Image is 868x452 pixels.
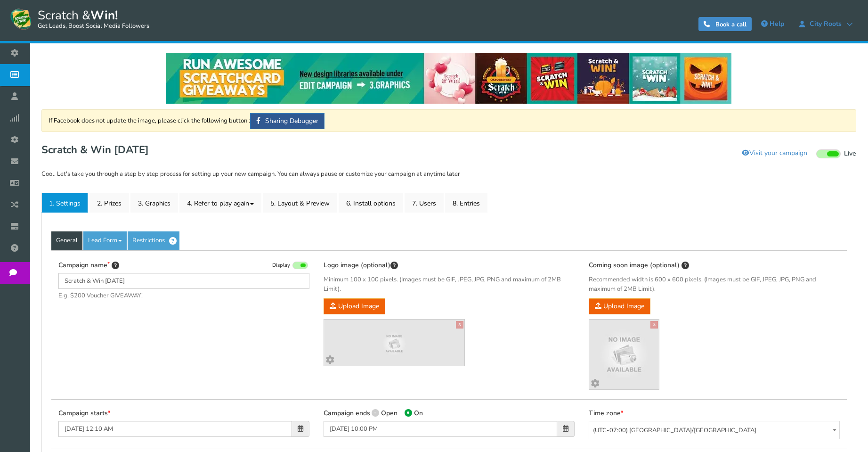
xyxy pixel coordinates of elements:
span: Open [381,409,397,418]
span: Help [770,19,784,28]
a: Help [756,16,789,32]
span: (UTC-07:00) America/Vancouver [589,421,839,440]
a: X [650,321,658,329]
span: Live [844,149,856,158]
a: Restrictions [128,231,179,250]
a: X [456,321,463,329]
div: If Facebook does not update the image, please click the following button : [41,109,856,132]
a: Book a call [698,17,752,31]
a: 7. Users [405,193,444,213]
img: festival-poster-2020.webp [166,53,731,104]
a: 4. Refer to play again [179,193,261,213]
a: 6. Install options [339,193,403,213]
span: E.g. $200 Voucher GIVEAWAY! [58,291,309,301]
span: Tip: Choose a title that will attract more entries. For example: “Scratch & win a bracelet” will ... [112,261,119,271]
span: This image will be shown before the contest start date [680,261,689,271]
label: Logo image (optional) [324,260,398,271]
span: Minimum 100 x 100 pixels. (Images must be GIF, JPEG, JPG, PNG and maximum of 2MB Limit). [324,275,575,294]
a: 3. Graphics [130,193,178,213]
a: General [51,231,82,250]
h1: Scratch & Win [DATE] [41,141,856,160]
label: Time zone [589,409,623,418]
a: Scratch &Win! Get Leads, Boost Social Media Followers [9,7,149,31]
strong: Win! [90,7,118,24]
span: (UTC-07:00) America/Vancouver [589,421,840,439]
label: Campaign ends [324,409,370,418]
label: Coming soon image (optional) [589,260,689,271]
iframe: LiveChat chat widget [828,412,868,452]
a: 2. Prizes [89,193,129,213]
span: Scratch & [33,7,149,31]
span: Recommended width is 600 x 600 pixels. (Images must be GIF, JPEG, JPG, PNG and maximum of 2MB Lim... [589,275,840,294]
label: Campaign name [58,260,119,271]
a: 1. Settings [41,193,88,213]
a: Sharing Debugger [250,113,324,129]
img: Scratch and Win [9,7,33,31]
label: Campaign starts [58,409,110,418]
span: City Roots [805,20,846,28]
p: Cool. Let's take you through a step by step process for setting up your new campaign. You can alw... [41,170,856,179]
a: Visit your campaign [736,145,813,161]
a: Lead Form [83,231,127,250]
span: On [414,409,423,418]
small: Get Leads, Boost Social Media Followers [38,23,149,30]
a: 5. Layout & Preview [263,193,337,213]
span: Display [272,262,290,269]
a: 8. Entries [445,193,487,213]
span: Book a call [715,20,746,29]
